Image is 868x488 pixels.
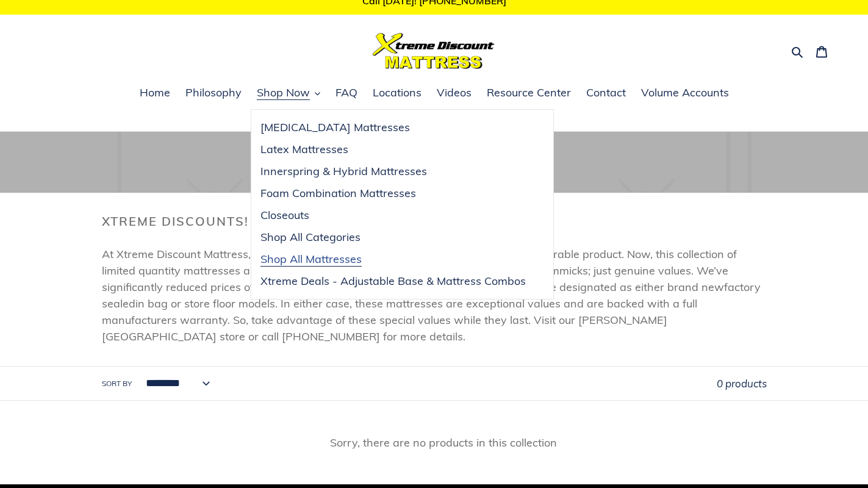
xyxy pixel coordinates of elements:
[251,270,535,292] a: Xtreme Deals - Adjustable Base & Mattress Combos
[367,84,428,102] a: Locations
[586,85,626,100] span: Contact
[102,378,132,389] label: Sort by
[251,84,326,102] button: Shop Now
[251,226,535,248] a: Shop All Categories
[641,85,729,100] span: Volume Accounts
[717,377,767,390] span: 0 products
[251,248,535,270] a: Shop All Mattresses
[373,33,495,69] img: Xtreme Discount Mattress
[329,84,364,102] a: FAQ
[134,84,176,102] a: Home
[260,164,427,179] span: Innerspring & Hybrid Mattresses
[102,214,767,229] h2: Xtreme Discounts!
[140,85,170,100] span: Home
[120,434,767,451] p: Sorry, there are no products in this collection
[251,160,535,182] a: Innerspring & Hybrid Mattresses
[185,85,242,100] span: Philosophy
[260,252,362,267] span: Shop All Mattresses
[251,204,535,226] a: Closeouts
[335,85,357,100] span: FAQ
[102,280,761,310] span: factory sealed
[251,138,535,160] a: Latex Mattresses
[635,84,735,102] a: Volume Accounts
[260,208,309,223] span: Closeouts
[260,142,348,157] span: Latex Mattresses
[580,84,632,102] a: Contact
[251,182,535,204] a: Foam Combination Mattresses
[179,84,248,102] a: Philosophy
[260,120,410,135] span: [MEDICAL_DATA] Mattresses
[260,274,526,289] span: Xtreme Deals - Adjustable Base & Mattress Combos
[373,85,421,100] span: Locations
[257,85,310,100] span: Shop Now
[487,85,571,100] span: Resource Center
[431,84,478,102] a: Videos
[260,230,360,245] span: Shop All Categories
[260,186,416,201] span: Foam Combination Mattresses
[481,84,577,102] a: Resource Center
[437,85,472,100] span: Videos
[102,246,767,345] p: At Xtreme Discount Mattress, our everyday price is 1/2 to 1/3 of the competition's comparable pro...
[251,117,535,138] a: [MEDICAL_DATA] Mattresses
